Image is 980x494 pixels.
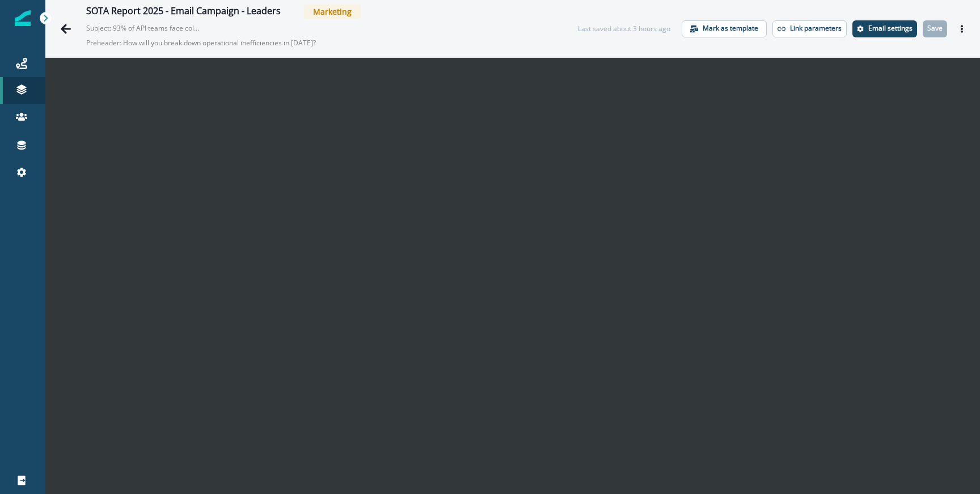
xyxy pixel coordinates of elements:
[790,24,842,32] p: Link parameters
[304,5,361,19] span: Marketing
[923,20,947,37] button: Save
[578,24,670,34] div: Last saved about 3 hours ago
[772,20,847,37] button: Link parameters
[86,33,370,53] p: Preheader: How will you break down operational inefficiencies in [DATE]?
[15,10,31,26] img: Inflection
[682,20,767,37] button: Mark as template
[54,18,77,40] button: Go back
[953,20,971,37] button: Actions
[927,24,943,32] p: Save
[703,24,758,32] p: Mark as template
[868,24,913,32] p: Email settings
[86,6,281,18] div: SOTA Report 2025 - Email Campaign - Leaders
[86,19,200,33] p: Subject: 93% of API teams face collaboration blockers
[852,20,917,37] button: Settings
